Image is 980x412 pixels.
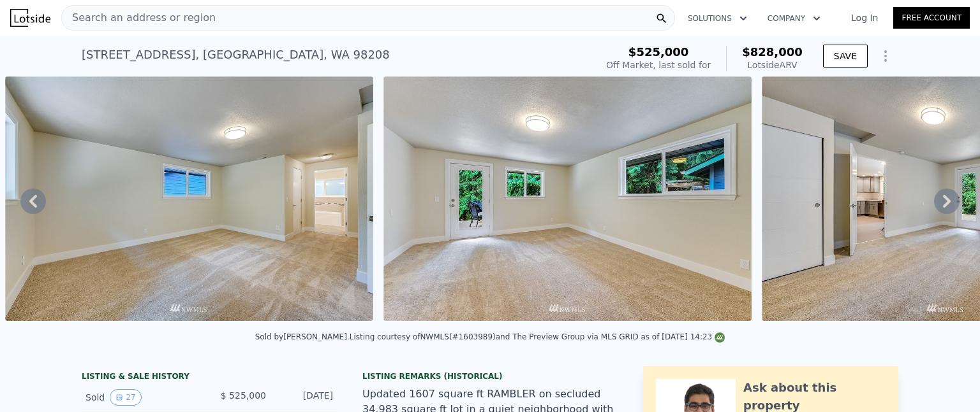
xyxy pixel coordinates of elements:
[82,46,390,64] div: [STREET_ADDRESS] , [GEOGRAPHIC_DATA] , WA 98208
[893,7,970,29] a: Free Account
[362,371,618,381] div: Listing Remarks (Historical)
[606,59,711,71] div: Off Market, last sold for
[873,43,898,69] button: Show Options
[823,45,868,67] button: SAVE
[757,7,831,30] button: Company
[85,389,199,406] div: Sold
[62,10,216,25] span: Search an address or region
[350,332,725,341] div: Listing courtesy of NWMLS (#1603989) and The Preview Group via MLS GRID as of [DATE] 14:23
[742,59,803,71] div: Lotside ARV
[628,45,689,59] span: $525,000
[255,332,350,341] div: Sold by [PERSON_NAME] .
[5,76,373,321] img: Sale: 127230336 Parcel: 103662842
[742,45,803,59] span: $828,000
[221,390,266,401] span: $ 525,000
[10,9,50,27] img: Lotside
[276,389,333,406] div: [DATE]
[82,371,337,384] div: LISTING & SALE HISTORY
[836,11,893,24] a: Log In
[383,76,752,321] img: Sale: 127230336 Parcel: 103662842
[110,389,141,406] button: View historical data
[715,332,725,343] img: NWMLS Logo
[678,7,757,30] button: Solutions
